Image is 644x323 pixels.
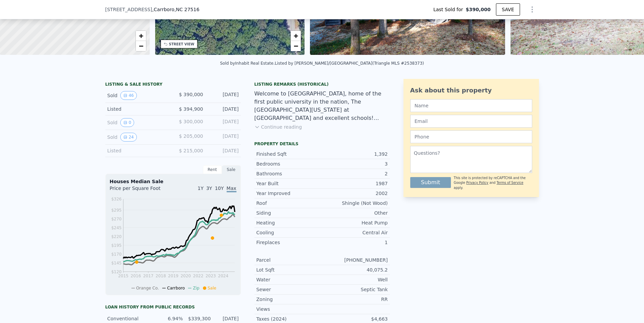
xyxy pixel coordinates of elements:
[180,274,191,278] tspan: 2020
[256,160,322,167] div: Bedrooms
[433,6,466,13] span: Last Sold for
[111,208,122,213] tspan: $295
[152,6,199,13] span: , Carrboro
[256,210,322,216] div: Siding
[254,124,302,130] button: Continue reading
[169,42,194,47] div: STREET VIEW
[256,229,322,236] div: Cooling
[322,276,388,283] div: Well
[291,41,301,51] a: Zoom out
[120,91,137,100] button: View historical data
[322,296,388,303] div: RR
[227,186,236,192] span: Max
[209,133,239,142] div: [DATE]
[215,315,238,322] div: [DATE]
[167,286,185,290] span: Carrboro
[294,42,298,50] span: −
[322,151,388,157] div: 1,392
[107,91,168,100] div: Sold
[143,274,153,278] tspan: 2017
[410,115,532,128] input: Email
[139,31,143,40] span: +
[322,210,388,216] div: Other
[322,257,388,263] div: [PHONE_NUMBER]
[179,106,203,112] span: $ 394,900
[525,3,539,16] button: Show Options
[322,286,388,293] div: Septic Tank
[118,274,128,278] tspan: 2015
[193,274,203,278] tspan: 2022
[111,234,122,239] tspan: $220
[139,42,143,50] span: −
[111,270,122,274] tspan: $120
[179,133,203,139] span: $ 205,000
[120,133,137,142] button: View historical data
[275,61,424,66] div: Listed by [PERSON_NAME]/[GEOGRAPHIC_DATA] (Triangle MLS #2538373)
[209,147,239,154] div: [DATE]
[107,118,168,127] div: Sold
[208,286,216,290] span: Sale
[222,165,241,174] div: Sale
[256,257,322,263] div: Parcel
[256,170,322,177] div: Bathrooms
[322,190,388,197] div: 2002
[120,118,134,127] button: View historical data
[159,315,183,322] div: 6.94%
[322,170,388,177] div: 2
[256,151,322,157] div: Finished Sqft
[497,181,523,185] a: Terms of Service
[105,6,152,13] span: [STREET_ADDRESS]
[256,200,322,207] div: Roof
[294,31,298,40] span: +
[218,274,228,278] tspan: 2024
[256,276,322,283] div: Water
[206,186,212,191] span: 3Y
[179,148,203,153] span: $ 215,000
[256,266,322,273] div: Lot Sqft
[466,181,488,185] a: Privacy Policy
[174,7,200,12] span: , NC 27516
[209,91,239,100] div: [DATE]
[179,92,203,97] span: $ 390,000
[111,197,122,201] tspan: $326
[256,306,322,313] div: Views
[110,178,236,185] div: Houses Median Sale
[110,185,173,196] div: Price per Square Foot
[410,177,451,188] button: Submit
[203,165,222,174] div: Rent
[111,217,122,221] tspan: $270
[209,106,239,112] div: [DATE]
[198,186,203,191] span: 1Y
[105,82,241,88] div: LISTING & SALE HISTORY
[105,304,241,310] div: Loan history from public records
[136,41,146,51] a: Zoom out
[111,243,122,248] tspan: $195
[454,176,532,190] div: This site is protected by reCAPTCHA and the Google and apply.
[322,160,388,167] div: 3
[155,274,166,278] tspan: 2018
[496,3,520,16] button: SAVE
[410,130,532,143] input: Phone
[111,261,122,265] tspan: $145
[322,316,388,322] div: $4,663
[187,315,211,322] div: $339,300
[466,6,491,13] span: $390,000
[136,286,159,290] span: Orange Co.
[410,99,532,112] input: Name
[107,315,155,322] div: Conventional
[254,82,390,87] div: Listing Remarks (Historical)
[136,31,146,41] a: Zoom in
[322,229,388,236] div: Central Air
[291,31,301,41] a: Zoom in
[193,286,199,290] span: Zip
[107,147,168,154] div: Listed
[256,286,322,293] div: Sewer
[111,252,122,257] tspan: $170
[168,274,179,278] tspan: 2019
[322,180,388,187] div: 1987
[107,106,168,112] div: Listed
[107,133,168,142] div: Sold
[256,239,322,246] div: Fireplaces
[220,61,275,66] div: Sold by Inhabit Real Estate .
[256,219,322,226] div: Heating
